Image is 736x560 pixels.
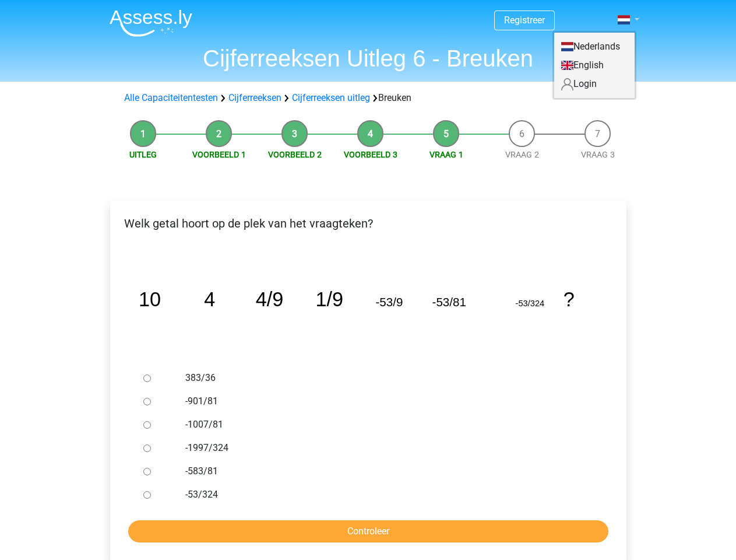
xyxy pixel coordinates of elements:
tspan: -53/324 [515,299,544,308]
a: Registreer [504,15,545,26]
h1: Cijferreeksen Uitleg 6 - Breuken [100,44,636,72]
tspan: 4 [204,288,215,310]
a: Vraag 2 [505,150,539,159]
label: -583/81 [185,464,589,478]
a: Uitleg [129,150,157,159]
label: -53/324 [185,488,589,502]
tspan: 1/9 [315,288,343,310]
input: Controleer [128,520,608,542]
tspan: 10 [138,288,160,310]
label: -1997/324 [185,441,589,455]
a: Nederlands [554,37,635,56]
div: Breuken [119,91,617,105]
a: Cijferreeksen uitleg [292,92,370,103]
label: 383/36 [185,371,589,385]
tspan: -53/81 [432,295,466,309]
tspan: 4/9 [255,288,283,310]
tspan: -53/9 [375,295,403,309]
a: Voorbeeld 1 [192,150,246,159]
a: Login [554,75,635,93]
a: Vraag 1 [429,150,463,159]
a: Vraag 3 [581,150,615,159]
a: Alle Capaciteitentesten [124,92,218,103]
a: English [554,56,635,75]
a: Voorbeeld 3 [344,150,397,159]
label: -1007/81 [185,418,589,432]
img: Assessly [110,9,192,37]
p: Welk getal hoort op de plek van het vraagteken? [119,215,617,232]
a: Cijferreeksen [228,92,281,103]
tspan: ? [563,288,574,310]
label: -901/81 [185,394,589,408]
a: Voorbeeld 2 [268,150,322,159]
